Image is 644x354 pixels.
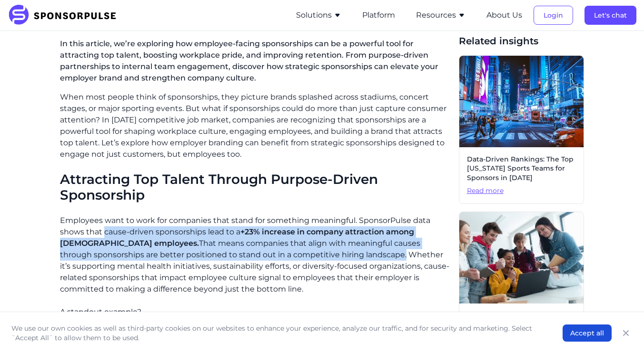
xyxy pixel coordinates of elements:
[60,215,451,295] p: Employees want to work for companies that stand for something meaningful. SponsorPulse data shows...
[467,311,576,348] span: Canadian Teen Sports Consumption 2026: Why Hockey Leads and Basketball Rises
[585,6,636,25] button: Let's chat
[459,34,584,48] span: Related insights
[296,10,341,21] button: Solutions
[459,56,584,147] img: Photo by Andreas Niendorf courtesy of Unsplash
[534,6,573,25] button: Login
[11,324,544,343] p: We use our own cookies as well as third-party cookies on our websites to enhance your experience,...
[362,11,395,20] a: Platform
[467,186,576,196] span: Read more
[596,308,644,354] iframe: Chat Widget
[60,34,451,91] p: In this article, we’re exploring how employee-facing sponsorships can be a powerful tool for attr...
[486,10,522,21] button: About Us
[459,212,584,303] img: Getty images courtesy of Unsplash
[563,324,612,342] button: Accept all
[60,172,451,203] h2: Attracting Top Talent Through Purpose-Driven Sponsorship
[416,10,466,21] button: Resources
[534,11,573,20] a: Login
[596,308,644,354] div: Widget de chat
[8,5,123,26] img: SponsorPulse
[362,10,395,21] button: Platform
[60,306,451,318] p: A standout example?
[459,55,584,204] a: Data-Driven Rankings: The Top [US_STATE] Sports Teams for Sponsors in [DATE]Read more
[467,155,576,183] span: Data-Driven Rankings: The Top [US_STATE] Sports Teams for Sponsors in [DATE]
[60,91,451,160] p: When most people think of sponsorships, they picture brands splashed across stadiums, concert sta...
[486,11,522,20] a: About Us
[60,227,414,248] span: +23% increase in company attraction among [DEMOGRAPHIC_DATA] employees.
[585,11,636,20] a: Let's chat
